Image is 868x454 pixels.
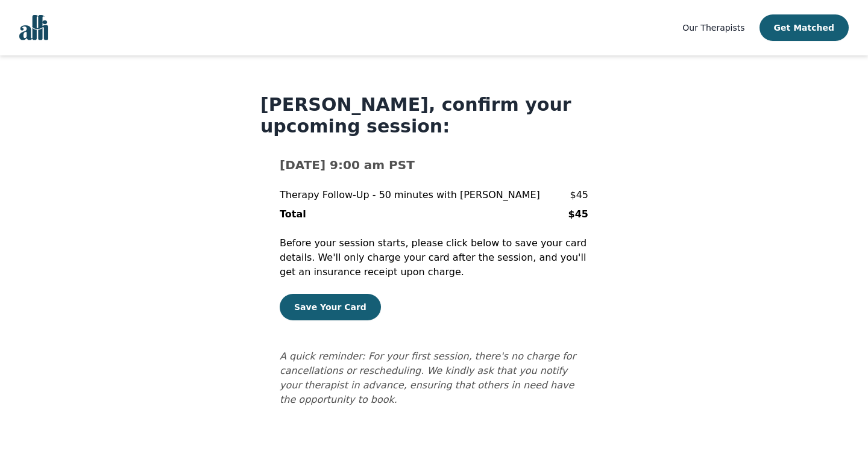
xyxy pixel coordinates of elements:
span: Our Therapists [682,23,744,33]
p: $45 [570,188,588,202]
b: $45 [568,208,588,220]
button: Save Your Card [280,294,381,320]
i: A quick reminder: For your first session, there's no charge for cancellations or rescheduling. We... [280,350,576,405]
button: Get Matched [759,14,849,41]
b: [DATE] 9:00 am PST [280,158,415,172]
p: Before your session starts, please click below to save your card details. We'll only charge your ... [280,236,588,279]
a: Our Therapists [682,20,744,35]
b: Total [280,208,306,220]
h1: [PERSON_NAME], confirm your upcoming session: [260,94,608,137]
img: alli logo [19,15,48,40]
p: Therapy Follow-Up - 50 minutes with [PERSON_NAME] [280,188,540,202]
